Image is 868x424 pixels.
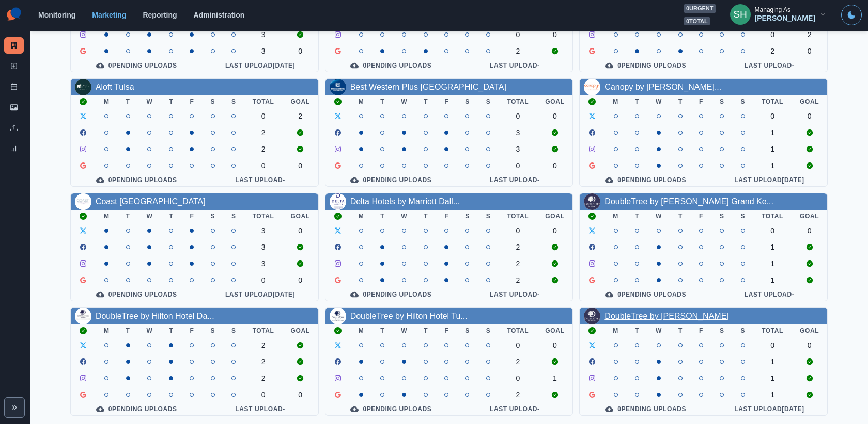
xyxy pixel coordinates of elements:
th: S [733,324,754,337]
th: T [627,95,647,108]
div: 0 [545,161,564,170]
th: S [202,95,223,108]
th: S [457,324,478,337]
div: 1 [762,390,783,399]
div: Last Upload - [210,405,309,413]
a: Reporting [143,11,177,19]
div: 0 [291,226,310,235]
a: DoubleTree by Hilton Hotel Da... [96,312,214,320]
th: M [350,95,373,108]
th: S [478,95,499,108]
th: Goal [537,95,572,108]
th: S [733,95,754,108]
th: T [372,324,393,337]
th: S [711,324,733,337]
div: 2 [253,145,274,153]
th: T [118,210,138,222]
a: Review Summary [4,140,24,157]
div: 0 Pending Uploads [79,176,194,184]
div: 0 Pending Uploads [334,61,449,70]
th: S [733,210,754,222]
button: Managing As[PERSON_NAME] [722,4,835,25]
div: Last Upload - [465,290,564,299]
a: New Post [4,58,24,74]
div: 0 [507,30,529,39]
div: 0 [291,47,310,55]
a: Aloft Tulsa [96,83,134,91]
div: 3 [253,243,274,251]
th: Total [753,210,792,222]
th: Goal [283,95,318,108]
div: 0 [291,161,310,170]
div: 1 [762,374,783,382]
div: 1 [545,374,564,382]
div: 3 [507,128,529,137]
th: Total [499,324,537,337]
div: 0 [253,112,274,120]
th: W [138,95,161,108]
a: Monitoring [38,11,75,19]
div: 0 [507,341,529,349]
a: Marketing [92,11,126,19]
th: T [670,324,691,337]
span: 0 urgent [684,4,716,13]
div: 0 Pending Uploads [588,176,703,184]
th: M [96,95,118,108]
div: 2 [507,243,529,251]
a: Coast [GEOGRAPHIC_DATA] [96,197,206,206]
a: Marketing Summary [4,37,24,54]
th: Total [244,324,283,337]
div: 0 [291,390,310,399]
div: 1 [762,161,783,170]
th: F [436,324,457,337]
div: 1 [762,145,783,153]
th: Total [244,210,283,222]
div: 0 [762,112,783,120]
img: 145076192174922 [584,308,600,324]
div: Last Upload - [210,176,309,184]
div: 2 [253,357,274,366]
a: Post Schedule [4,78,24,95]
th: W [647,95,670,108]
div: 0 Pending Uploads [334,176,449,184]
th: Total [753,324,792,337]
div: 2 [507,390,529,399]
th: Total [753,95,792,108]
a: Delta Hotels by Marriott Dall... [350,197,460,206]
th: Total [499,95,537,108]
a: DoubleTree by [PERSON_NAME] Grand Ke... [605,197,773,206]
th: T [627,324,647,337]
th: W [647,210,670,222]
div: 0 [545,112,564,120]
div: 0 [253,161,274,170]
th: T [372,95,393,108]
div: Last Upload [DATE] [210,290,309,299]
div: 0 [253,390,274,399]
div: 2 [507,276,529,284]
img: 116913784609036 [75,193,91,210]
th: Total [244,95,283,108]
a: DoubleTree by [PERSON_NAME] [605,312,729,320]
img: 92019168018 [330,308,346,324]
span: 0 total [684,17,710,26]
img: 107591225556643 [330,79,346,95]
th: T [118,324,138,337]
th: M [350,324,373,337]
div: 0 [800,341,819,349]
th: T [415,210,436,222]
button: Expand [4,397,25,418]
th: F [691,210,711,222]
a: Administration [194,11,245,19]
th: S [202,210,223,222]
div: 2 [253,374,274,382]
th: S [711,210,733,222]
th: W [138,324,161,337]
th: T [161,95,181,108]
a: Media Library [4,99,24,116]
a: Canopy by [PERSON_NAME]... [605,83,721,91]
div: 2 [507,47,529,55]
div: 0 Pending Uploads [79,290,194,299]
div: 0 Pending Uploads [588,405,703,413]
th: Goal [792,210,827,222]
div: 2 [800,30,819,39]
